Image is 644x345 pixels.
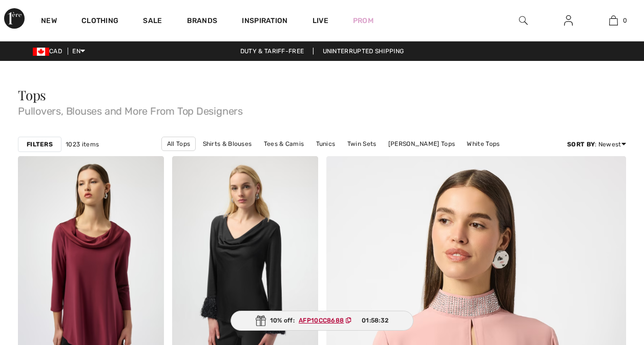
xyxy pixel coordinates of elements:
[66,140,99,149] span: 1023 items
[299,317,344,324] ins: AFP10CC8688
[383,137,460,150] a: [PERSON_NAME] Tops
[72,48,85,55] span: EN
[567,140,626,149] div: : Newest
[81,16,118,27] a: Clothing
[33,48,49,56] img: Canadian Dollar
[161,137,196,151] a: All Tops
[623,16,627,25] span: 0
[18,102,626,116] span: Pullovers, Blouses and More From Top Designers
[259,137,309,150] a: Tees & Camis
[519,14,528,27] img: search the website
[311,137,341,150] a: Tunics
[342,137,382,150] a: Twin Sets
[256,315,266,326] img: Gift.svg
[27,140,53,149] strong: Filters
[41,16,57,27] a: New
[567,141,595,148] strong: Sort By
[187,16,218,27] a: Brands
[362,316,388,325] span: 01:58:32
[462,137,505,150] a: White Tops
[198,137,257,150] a: Shirts & Blouses
[556,14,581,27] a: Sign In
[242,16,287,27] span: Inspiration
[564,14,573,27] img: My Info
[33,48,66,55] span: CAD
[353,15,373,26] a: Prom
[317,151,393,164] a: [PERSON_NAME] Tops
[231,311,414,331] div: 10% off:
[4,8,25,29] img: 1ère Avenue
[273,151,315,164] a: Black Tops
[609,14,618,27] img: My Bag
[143,16,162,27] a: Sale
[591,14,635,27] a: 0
[313,15,328,26] a: Live
[18,86,46,104] span: Tops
